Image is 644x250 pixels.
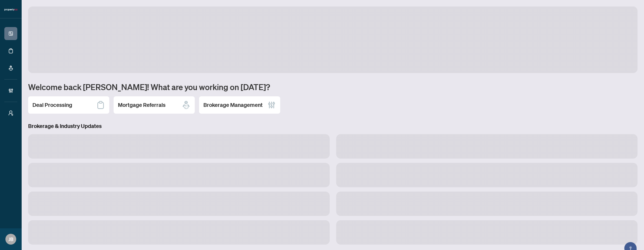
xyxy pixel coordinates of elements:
[32,101,72,109] h2: Deal Processing
[8,235,14,243] span: JB
[4,8,17,11] img: logo
[118,101,166,109] h2: Mortgage Referrals
[8,110,14,116] span: user-switch
[203,101,263,109] h2: Brokerage Management
[622,231,639,247] button: Open asap
[28,122,638,130] h3: Brokerage & Industry Updates
[28,82,638,92] h1: Welcome back [PERSON_NAME]! What are you working on [DATE]?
